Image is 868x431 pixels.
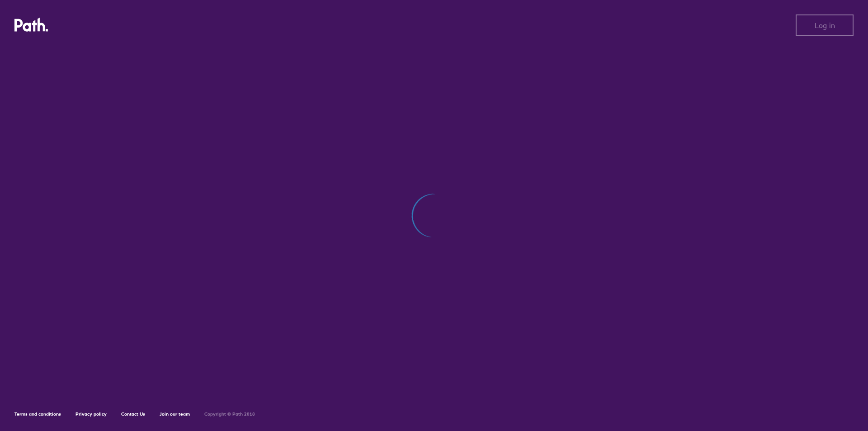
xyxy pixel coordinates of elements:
span: Log in [815,21,835,29]
button: Log in [796,14,854,36]
a: Contact Us [121,411,145,417]
a: Privacy policy [75,411,107,417]
h6: Copyright © Path 2018 [204,412,255,417]
a: Join our team [160,411,190,417]
a: Terms and conditions [14,411,61,417]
